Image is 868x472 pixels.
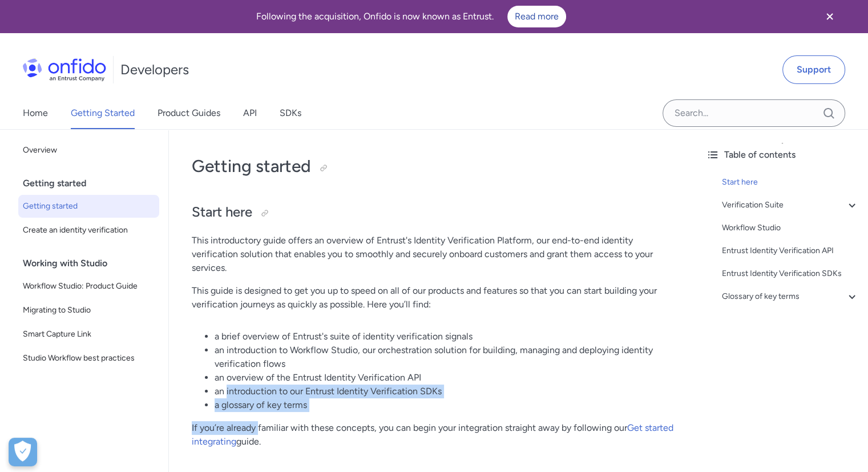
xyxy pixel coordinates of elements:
a: Studio Workflow best practices [18,347,159,370]
a: Create an identity verification [18,219,159,242]
a: Getting Started [71,97,135,129]
a: Start here [722,175,859,189]
li: a glossary of key terms [215,398,674,412]
a: Get started integrating [192,422,673,447]
a: Home [23,97,48,129]
p: If you’re already familiar with these concepts, you can begin your integration straight away by f... [192,421,674,449]
p: This guide is designed to get you up to speed on all of our products and features so that you can... [192,284,674,311]
a: Glossary of key terms [722,290,859,303]
a: Workflow Studio: Product Guide [18,275,159,298]
h2: Start here [192,203,674,222]
span: Workflow Studio: Product Guide [23,279,155,293]
li: a brief overview of Entrust's suite of identity verification signals [215,330,674,343]
a: Verification Suite [722,198,859,212]
svg: Close banner [823,10,837,23]
span: Migrating to Studio [23,303,155,317]
a: Support [782,55,845,84]
div: Table of contents [706,148,859,162]
a: Overview [18,139,159,162]
span: Getting started [23,199,155,213]
h1: Getting started [192,155,674,178]
a: Read more [507,6,566,27]
div: Working with Studio [23,252,164,275]
div: Cookie Preferences [9,438,37,466]
a: SDKs [280,97,301,129]
span: Smart Capture Link [23,327,155,341]
button: Open Preferences [9,438,37,466]
div: Following the acquisition, Onfido is now known as Entrust. [14,6,809,27]
p: This introductory guide offers an overview of Entrust's Identity Verification Platform, our end-t... [192,234,674,275]
input: Onfido search input field [663,99,845,127]
a: Workflow Studio [722,221,859,235]
li: an introduction to our Entrust Identity Verification SDKs [215,385,674,398]
button: Close banner [809,2,851,31]
a: Smart Capture Link [18,323,159,346]
h1: Developers [120,61,189,79]
li: an introduction to Workflow Studio, our orchestration solution for building, managing and deployi... [215,343,674,371]
a: Migrating to Studio [18,299,159,322]
span: Overview [23,143,155,157]
span: Studio Workflow best practices [23,351,155,365]
a: Getting started [18,195,159,218]
div: Getting started [23,172,164,195]
li: an overview of the Entrust Identity Verification API [215,371,674,385]
a: Entrust Identity Verification API [722,244,859,258]
img: Onfido Logo [23,58,106,81]
a: Product Guides [158,97,220,129]
a: Entrust Identity Verification SDKs [722,267,859,281]
span: Create an identity verification [23,223,155,237]
a: API [243,97,257,129]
